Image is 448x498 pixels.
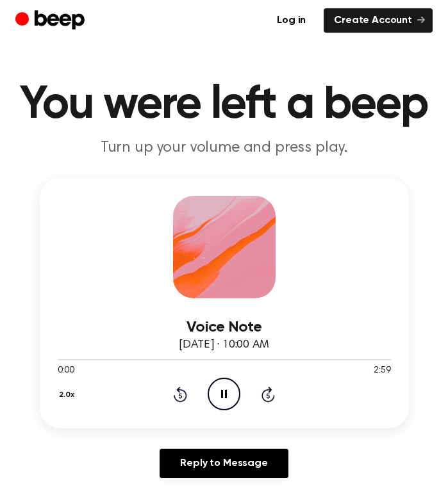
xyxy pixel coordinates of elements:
[160,449,288,478] a: Reply to Message
[58,319,391,336] h3: Voice Note
[179,339,269,351] span: [DATE] · 10:00 AM
[58,364,74,378] span: 0:00
[15,82,433,128] h1: You were left a beep
[58,384,79,406] button: 2.0x
[15,138,433,157] p: Turn up your volume and press play.
[267,8,316,33] a: Log in
[374,364,390,378] span: 2:59
[15,8,88,33] a: Beep
[324,8,433,33] a: Create Account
